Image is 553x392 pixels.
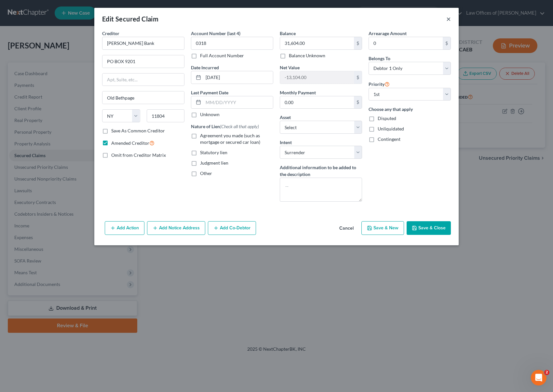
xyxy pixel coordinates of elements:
[200,52,244,59] label: Full Account Number
[111,140,149,146] span: Amended Creditor
[203,96,273,109] input: MM/DD/YYYY
[280,89,316,96] label: Monthly Payment
[102,31,119,36] span: Creditor
[191,64,219,71] label: Date Incurred
[446,15,451,23] button: ×
[544,370,549,375] span: 2
[443,37,451,49] div: $
[191,37,273,50] input: XXXX
[280,71,354,84] input: 0.00
[361,221,404,235] button: Save & New
[147,109,185,122] input: Enter zip...
[191,30,240,37] label: Account Number (last 4)
[369,37,443,49] input: 0.00
[200,150,227,155] span: Statutory lien
[200,170,212,176] span: Other
[200,111,220,118] label: Unknown
[147,221,205,235] button: Add Notice Address
[369,80,390,88] label: Priority
[111,152,166,158] span: Omit from Creditor Matrix
[191,123,259,130] label: Nature of Lien
[354,37,362,49] div: $
[354,96,362,109] div: $
[378,115,396,121] span: Disputed
[378,136,400,142] span: Contingent
[280,37,354,49] input: 0.00
[102,55,184,68] input: Enter address...
[280,64,300,71] label: Net Value
[280,96,354,109] input: 0.00
[102,91,184,104] input: Enter city...
[289,52,325,59] label: Balance Unknown
[280,115,291,120] span: Asset
[102,74,184,86] input: Apt, Suite, etc...
[102,37,184,50] input: Search creditor by name...
[531,370,546,385] iframe: Intercom live chat
[369,106,451,113] label: Choose any that apply
[200,133,260,145] span: Agreement you made (such as mortgage or secured car loan)
[280,30,296,37] label: Balance
[280,164,362,178] label: Additional information to be added to the description
[220,124,259,129] span: (Check all that apply)
[334,222,359,235] button: Cancel
[407,221,451,235] button: Save & Close
[200,160,228,166] span: Judgment lien
[102,14,158,23] div: Edit Secured Claim
[191,89,228,96] label: Last Payment Date
[105,221,144,235] button: Add Action
[111,128,165,134] label: Save As Common Creditor
[369,30,407,37] label: Arrearage Amount
[378,126,404,131] span: Unliquidated
[208,221,256,235] button: Add Co-Debtor
[280,139,292,146] label: Intent
[203,71,273,84] input: MM/DD/YYYY
[369,56,390,61] span: Belongs To
[354,71,362,84] div: $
